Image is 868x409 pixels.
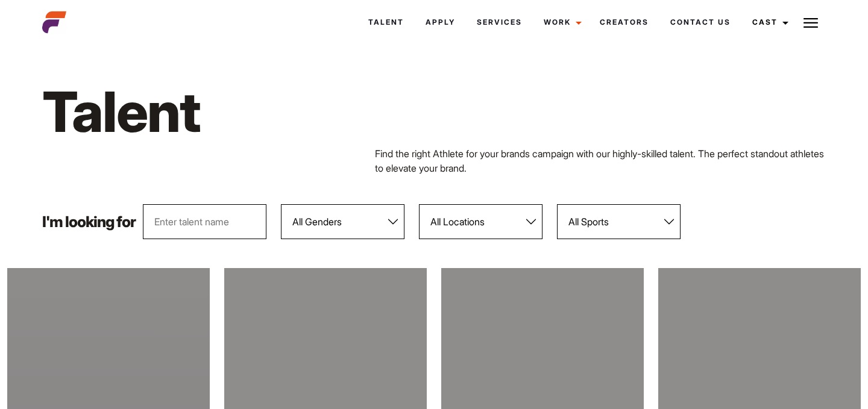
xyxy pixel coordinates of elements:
a: Apply [415,6,466,39]
a: Services [466,6,533,39]
a: Work [533,6,589,39]
a: Creators [589,6,659,39]
p: I'm looking for [42,214,136,229]
p: Find the right Athlete for your brands campaign with our highly-skilled talent. The perfect stand... [375,146,826,175]
input: Enter talent name [143,204,266,239]
img: cropped-aefm-brand-fav-22-square.png [42,10,66,34]
img: Burger icon [804,16,818,30]
a: Contact Us [659,6,741,39]
a: Cast [741,6,796,39]
a: Talent [357,6,415,39]
h1: Talent [42,77,494,146]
